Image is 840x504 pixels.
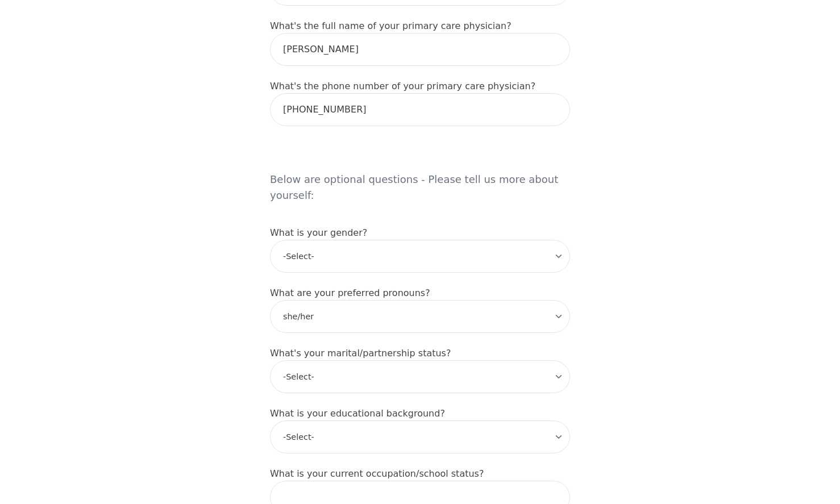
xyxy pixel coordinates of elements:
label: What is your gender? [270,227,367,238]
label: What's the phone number of your primary care physician? [270,81,535,91]
h5: Below are optional questions - Please tell us more about yourself: [270,140,570,213]
label: What's your marital/partnership status? [270,348,451,359]
label: What is your educational background? [270,408,445,419]
label: What is your current occupation/school status? [270,468,484,479]
label: What are your preferred pronouns? [270,288,430,298]
label: What's the full name of your primary care physician? [270,20,512,31]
